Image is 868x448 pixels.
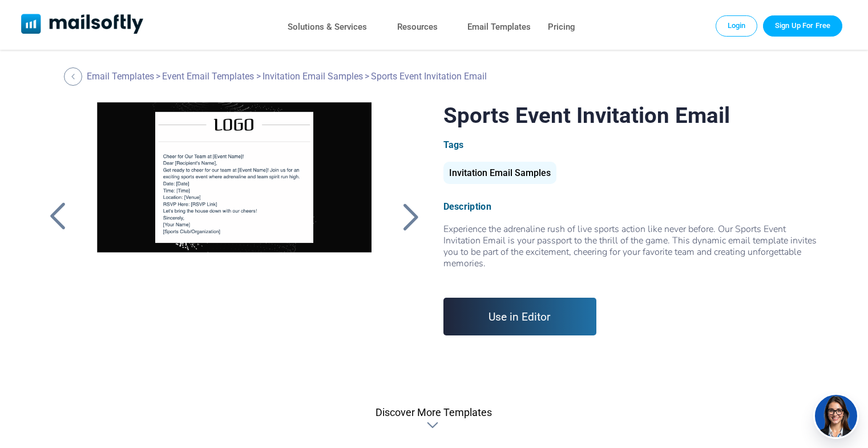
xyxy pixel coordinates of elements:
a: Back [43,202,72,231]
a: Login [716,15,758,36]
a: Back [64,67,85,86]
div: Experience the adrenaline rush of live sports action like never before. Our Sports Event Invitati... [443,223,825,269]
a: Back [396,202,425,231]
a: Pricing [548,19,575,35]
a: Trial [763,15,842,36]
div: Tags [443,139,825,150]
a: Resources [397,19,438,35]
a: Email Templates [467,19,531,35]
div: Discover More Templates [427,419,441,431]
a: Invitation Email Samples [443,172,556,177]
div: Invitation Email Samples [443,162,556,184]
a: Event Email Templates [162,71,254,82]
a: Sports Event Invitation Email [82,102,387,388]
a: Invitation Email Samples [263,71,363,82]
a: Email Templates [87,71,154,82]
a: Solutions & Services [288,19,367,35]
div: Description [443,201,825,212]
h1: Sports Event Invitation Email [443,102,825,128]
a: Mailsoftly [21,14,144,36]
a: Use in Editor [443,298,597,335]
div: Discover More Templates [376,406,492,418]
